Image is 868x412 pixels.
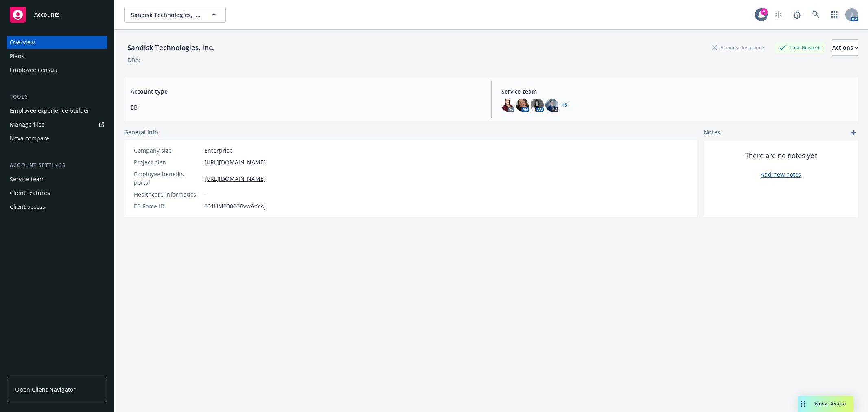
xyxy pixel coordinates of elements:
[10,64,57,77] div: Employee census
[10,104,90,117] div: Employee experience builder
[545,99,558,112] img: photo
[10,118,44,131] div: Manage files
[770,7,787,23] a: Start snowing
[15,385,76,394] span: Open Client Navigator
[204,202,266,210] span: 001UM00000BvwAcYAJ
[761,8,768,15] div: 5
[501,99,514,112] img: photo
[516,99,529,112] img: photo
[204,146,233,155] span: Enterprise
[131,103,481,112] span: EB
[501,87,852,96] span: Service team
[7,118,107,131] a: Manage files
[798,396,853,412] button: Nova Assist
[10,50,24,63] div: Plans
[7,132,107,145] a: Nova compare
[798,396,808,412] div: Drag to move
[7,64,107,77] a: Employee census
[7,161,107,169] div: Account settings
[7,173,107,186] a: Service team
[131,87,481,96] span: Account type
[808,7,824,23] a: Search
[848,128,858,138] a: add
[134,158,201,167] div: Project plan
[134,170,201,187] div: Employee benefits portal
[134,202,201,210] div: EB Force ID
[7,3,107,26] a: Accounts
[10,200,45,213] div: Client access
[7,104,107,117] a: Employee experience builder
[127,56,142,64] div: DBA: -
[10,186,50,199] div: Client features
[531,99,544,112] img: photo
[761,170,801,179] a: Add new notes
[131,11,201,19] span: Sandisk Technologies, Inc.
[775,42,826,53] div: Total Rewards
[34,11,60,18] span: Accounts
[745,151,817,160] span: There are no notes yet
[562,103,567,107] a: +5
[832,40,858,55] div: Actions
[7,50,107,63] a: Plans
[134,146,201,155] div: Company size
[832,39,858,56] button: Actions
[704,128,720,138] span: Notes
[204,174,266,183] a: [URL][DOMAIN_NAME]
[204,158,266,167] a: [URL][DOMAIN_NAME]
[7,186,107,199] a: Client features
[124,128,158,136] span: General info
[134,190,201,199] div: Healthcare Informatics
[789,7,805,23] a: Report a Bug
[124,7,226,23] button: Sandisk Technologies, Inc.
[124,42,217,53] div: Sandisk Technologies, Inc.
[7,200,107,213] a: Client access
[826,7,843,23] a: Switch app
[815,400,847,407] span: Nova Assist
[708,42,768,53] div: Business Insurance
[7,36,107,49] a: Overview
[10,36,35,49] div: Overview
[10,173,45,186] div: Service team
[10,132,49,145] div: Nova compare
[7,93,107,101] div: Tools
[204,190,206,199] span: -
